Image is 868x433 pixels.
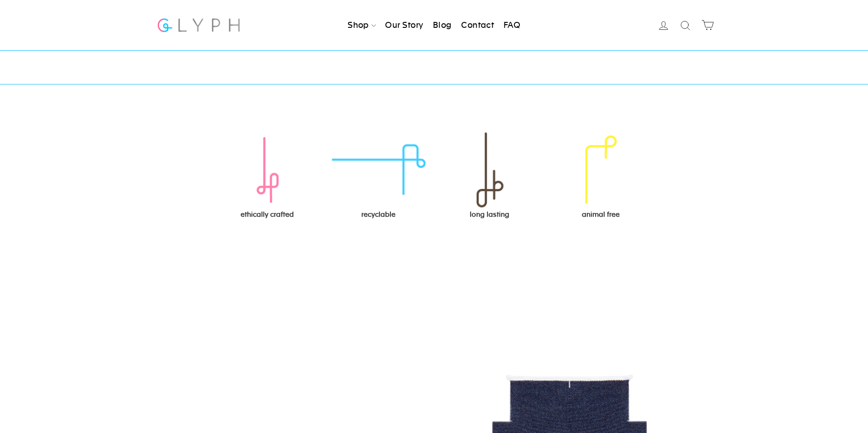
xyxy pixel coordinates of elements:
[429,15,456,35] a: Blog
[344,15,524,35] ul: Primary
[457,15,498,35] a: Contact
[212,130,323,220] div: ethically crafted
[344,15,380,35] a: Shop
[545,130,657,220] div: animal free
[323,130,434,220] div: recyclable
[434,130,545,220] div: long lasting
[381,15,427,35] a: Our Story
[500,15,524,35] a: FAQ
[156,13,241,37] img: Glyph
